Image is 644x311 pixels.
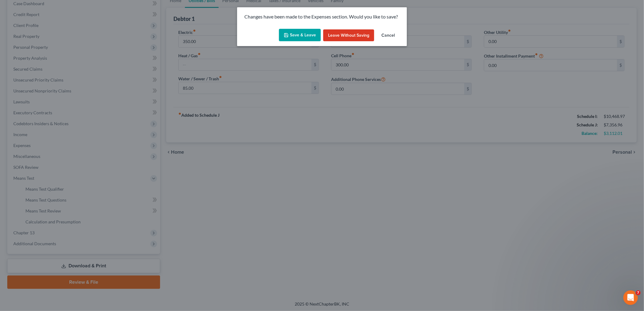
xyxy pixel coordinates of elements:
[323,29,374,42] button: Leave without Saving
[623,290,638,305] iframe: Intercom live chat
[279,29,321,42] button: Save & Leave
[636,290,641,295] span: 7
[244,13,400,20] p: Changes have been made to the Expenses section. Would you like to save?
[377,29,400,42] button: Cancel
